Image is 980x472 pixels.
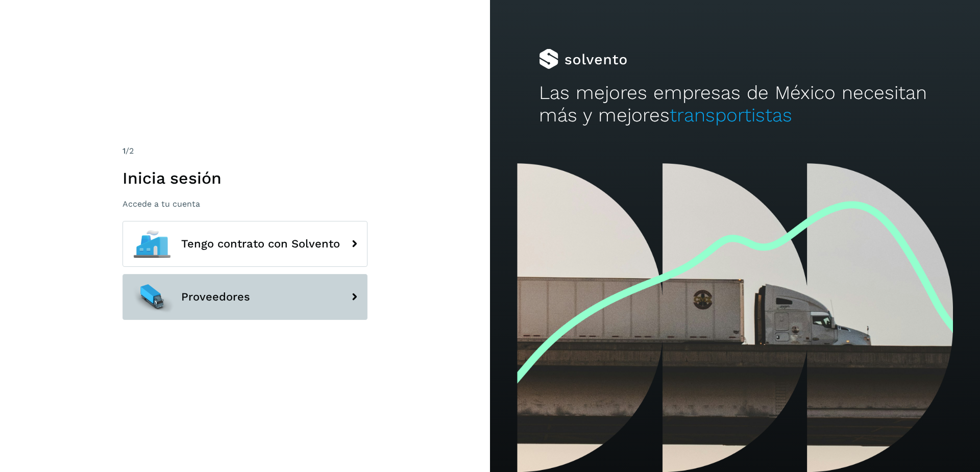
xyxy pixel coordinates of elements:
button: Proveedores [122,274,367,320]
h2: Las mejores empresas de México necesitan más y mejores [539,82,931,127]
button: Tengo contrato con Solvento [122,221,367,267]
span: Proveedores [181,291,250,303]
p: Accede a tu cuenta [122,199,367,209]
span: 1 [122,146,126,156]
span: Tengo contrato con Solvento [181,238,340,250]
div: /2 [122,145,367,157]
h1: Inicia sesión [122,168,367,188]
span: transportistas [670,104,792,126]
